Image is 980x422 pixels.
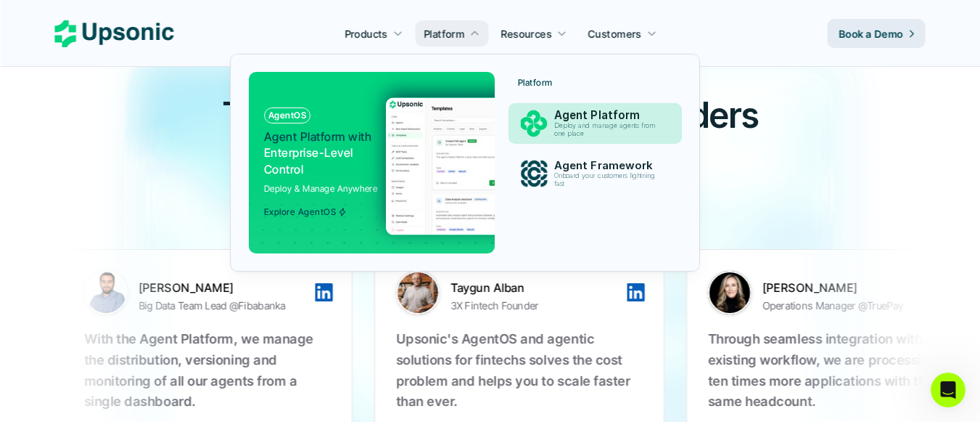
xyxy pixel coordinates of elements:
[249,72,495,253] a: AgentOSAgent Platform withEnterprise-Level ControlDeploy & Manage AnywhereExplore AgentOS
[424,26,464,41] p: Platform
[554,172,661,188] p: Onboard your customers lightning fast
[554,159,662,172] p: Agent Framework
[698,329,944,413] p: Through seamless integration with our existing workflow, we are processing ten times more applica...
[128,296,276,315] p: Big Data Team Lead @Fibabanka
[227,6,255,33] button: Ana Sayfa
[386,329,633,413] p: Upsonic's AgentOS and agentic solutions for fintechs solves the cost problem and helps you to sca...
[336,20,411,46] a: Products
[255,6,281,32] div: Kapat
[345,26,387,41] p: Products
[518,78,553,88] p: Platform
[82,18,170,33] p: En kısa süre içinde
[41,8,65,31] div: Profile image for Mehmet
[22,311,34,322] button: Emoji seçici
[92,311,104,322] button: Start recording
[440,296,529,315] p: 3X Fintech Founder
[264,182,378,195] p: Deploy & Manage Anywhere
[74,329,321,413] p: With the Agent Platform, we manage the distribution, versioning and monitoring of all our agents ...
[46,311,57,322] button: GIF seçici
[264,129,371,144] span: Agent Platform with
[70,7,115,18] h1: Upsonic
[264,129,375,177] p: Enterprise-Level Control
[839,26,904,41] p: Book a Demo
[9,6,37,33] button: go back
[752,280,926,296] p: [PERSON_NAME]
[588,26,642,41] p: Customers
[268,110,306,121] p: AgentOS
[440,280,614,296] p: Taygun Alban
[247,305,272,328] button: Bir mesaj gönder…
[752,296,894,315] p: Operations Manager @TruePay
[264,207,336,217] p: Explore AgentOS
[69,311,81,322] button: Ek yükle
[55,91,926,139] h2: Trusted by FinTech and AI Leaders
[501,26,552,41] p: Resources
[554,109,663,122] p: Agent Platform
[554,122,662,138] p: Deploy and manage agents from one place
[264,207,347,217] span: Explore AgentOS
[12,280,278,305] textarea: Mesaj…
[128,280,302,296] p: [PERSON_NAME]
[931,373,965,407] iframe: Intercom live chat
[828,19,926,48] a: Book a Demo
